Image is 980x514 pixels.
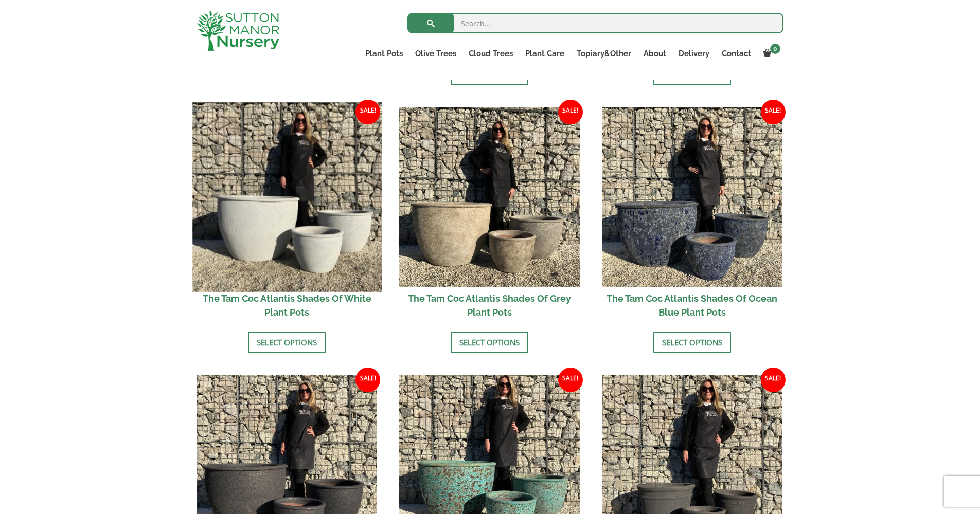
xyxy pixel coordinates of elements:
[761,368,786,392] span: Sale!
[716,46,757,61] a: Contact
[355,100,380,124] span: Sale!
[761,100,786,124] span: Sale!
[602,287,782,324] h2: The Tam Coc Atlantis Shades Of Ocean Blue Plant Pots
[558,100,583,124] span: Sale!
[355,368,380,392] span: Sale!
[407,13,783,33] input: Search...
[451,332,528,353] a: Select options for “The Tam Coc Atlantis Shades Of Grey Plant Pots”
[602,107,782,287] img: The Tam Coc Atlantis Shades Of Ocean Blue Plant Pots
[672,46,716,61] a: Delivery
[399,287,580,324] h2: The Tam Coc Atlantis Shades Of Grey Plant Pots
[571,46,637,61] a: Topiary&Other
[399,107,580,287] img: The Tam Coc Atlantis Shades Of Grey Plant Pots
[602,107,782,324] a: Sale! The Tam Coc Atlantis Shades Of Ocean Blue Plant Pots
[558,368,583,392] span: Sale!
[197,10,279,51] img: logo
[197,287,378,324] h2: The Tam Coc Atlantis Shades Of White Plant Pots
[770,44,780,54] span: 0
[462,46,519,61] a: Cloud Trees
[637,46,672,61] a: About
[399,107,580,324] a: Sale! The Tam Coc Atlantis Shades Of Grey Plant Pots
[359,46,409,61] a: Plant Pots
[757,46,783,61] a: 0
[409,46,462,61] a: Olive Trees
[192,102,382,291] img: The Tam Coc Atlantis Shades Of White Plant Pots
[197,107,378,324] a: Sale! The Tam Coc Atlantis Shades Of White Plant Pots
[653,332,731,353] a: Select options for “The Tam Coc Atlantis Shades Of Ocean Blue Plant Pots”
[519,46,571,61] a: Plant Care
[248,332,326,353] a: Select options for “The Tam Coc Atlantis Shades Of White Plant Pots”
